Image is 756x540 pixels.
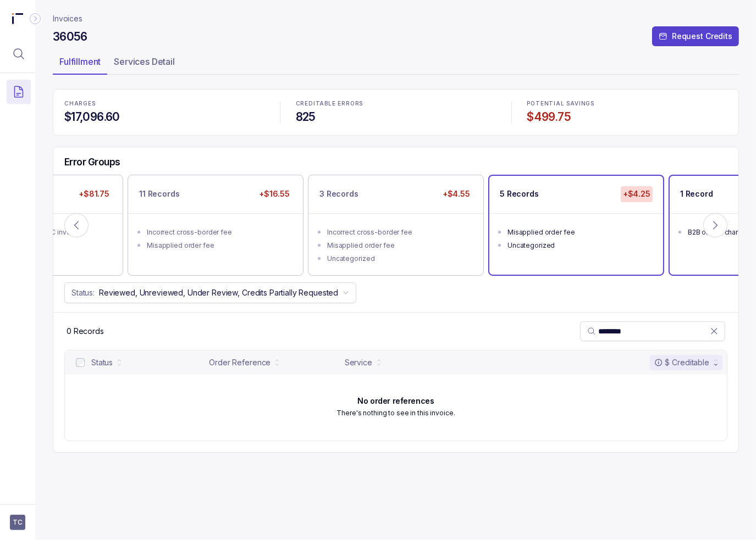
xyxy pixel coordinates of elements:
button: Request Credits [652,26,739,46]
div: Order Reference [209,357,271,368]
p: 1 Record [680,188,713,199]
h4: 825 [296,109,496,125]
h6: No order references [357,397,434,405]
div: Misapplied order fee [327,240,471,251]
p: Request Credits [672,31,732,42]
p: +$81.75 [76,186,112,202]
p: Fulfillment [59,55,101,68]
button: Menu Icon Button DocumentTextIcon [7,80,31,104]
h5: Error Groups [64,156,120,168]
p: There's nothing to see in this invoice. [336,408,455,419]
p: +$16.55 [257,186,292,202]
div: Misapplied order fee [147,240,291,251]
ul: Tab Group [53,53,739,75]
p: POTENTIAL SAVINGS [527,101,727,107]
div: Incorrect cross-border fee [327,227,471,238]
p: +$4.25 [621,186,653,202]
input: checkbox-checkbox [76,358,85,367]
p: CREDITABLE ERRORS [296,101,496,107]
div: Status [91,357,113,368]
div: $ Creditable [654,357,709,368]
div: Uncategorized [327,253,471,264]
div: Remaining page entries [67,326,104,337]
div: Service [345,357,372,368]
nav: breadcrumb [53,13,82,24]
p: 11 Records [139,188,180,199]
p: Reviewed, Unreviewed, Under Review, Credits Partially Requested [99,287,338,298]
p: 5 Records [500,188,539,199]
li: Tab Services Detail [107,53,181,75]
div: Misapplied order fee [507,227,652,238]
h4: 36056 [53,29,87,44]
div: Uncategorized [507,240,652,251]
p: 0 Records [67,326,104,337]
button: Menu Icon Button MagnifyingGlassIcon [7,42,31,66]
li: Tab Fulfillment [53,53,107,75]
p: CHARGES [64,101,264,107]
p: Services Detail [114,55,175,68]
a: Invoices [53,13,82,24]
p: +$4.55 [440,186,472,202]
div: Collapse Icon [29,12,42,25]
p: 3 Records [319,188,358,199]
button: User initials [10,515,25,530]
p: Status: [71,287,95,298]
div: Incorrect cross-border fee [147,227,291,238]
button: Status:Reviewed, Unreviewed, Under Review, Credits Partially Requested [64,282,356,303]
h4: $499.75 [527,109,727,125]
h4: $17,096.60 [64,109,264,125]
